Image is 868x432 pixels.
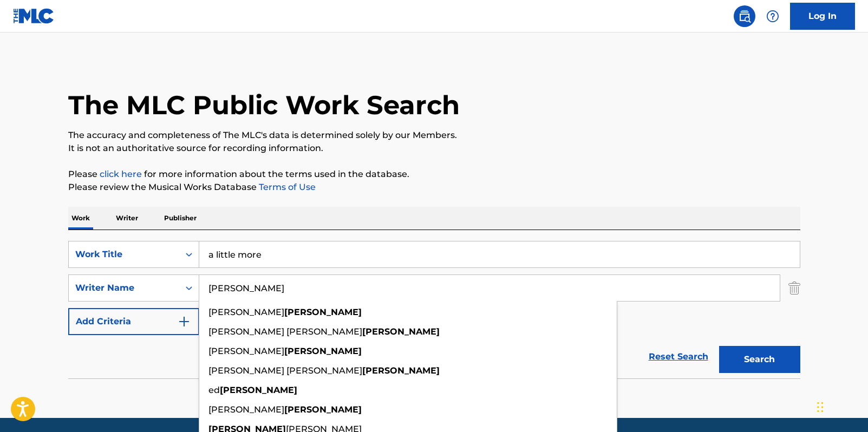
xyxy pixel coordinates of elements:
img: Delete Criterion [788,274,800,302]
div: Drag [817,391,824,423]
strong: [PERSON_NAME] [284,307,362,317]
div: Work Title [75,248,173,261]
span: [PERSON_NAME] [PERSON_NAME] [208,365,362,376]
span: [PERSON_NAME] [PERSON_NAME] [208,326,362,337]
iframe: Chat Widget [814,380,868,432]
div: Help [762,5,784,27]
img: 9d2ae6d4665cec9f34b9.svg [178,315,191,328]
span: [PERSON_NAME] [208,307,284,317]
p: It is not an authoritative source for recording information. [68,142,800,155]
strong: [PERSON_NAME] [284,346,362,356]
p: Publisher [161,207,200,230]
a: click here [100,169,142,179]
a: Public Search [734,5,755,27]
p: Work [68,207,93,230]
strong: [PERSON_NAME] [362,365,440,376]
p: Please review the Musical Works Database [68,181,800,194]
form: Search Form [68,241,800,378]
strong: [PERSON_NAME] [220,385,297,395]
strong: [PERSON_NAME] [284,404,362,415]
a: Reset Search [643,345,714,369]
strong: [PERSON_NAME] [362,326,440,337]
a: Terms of Use [257,182,316,192]
p: Writer [113,207,141,230]
img: search [738,10,751,23]
span: ed [208,385,220,395]
button: Add Criteria [68,308,199,335]
div: Writer Name [75,282,173,294]
p: Please for more information about the terms used in the database. [68,168,800,181]
span: [PERSON_NAME] [208,346,284,356]
img: MLC Logo [13,8,55,24]
a: Log In [790,3,855,30]
span: [PERSON_NAME] [208,404,284,415]
img: help [766,10,779,23]
button: Search [719,346,800,373]
p: The accuracy and completeness of The MLC's data is determined solely by our Members. [68,129,800,142]
h1: The MLC Public Work Search [68,89,460,121]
